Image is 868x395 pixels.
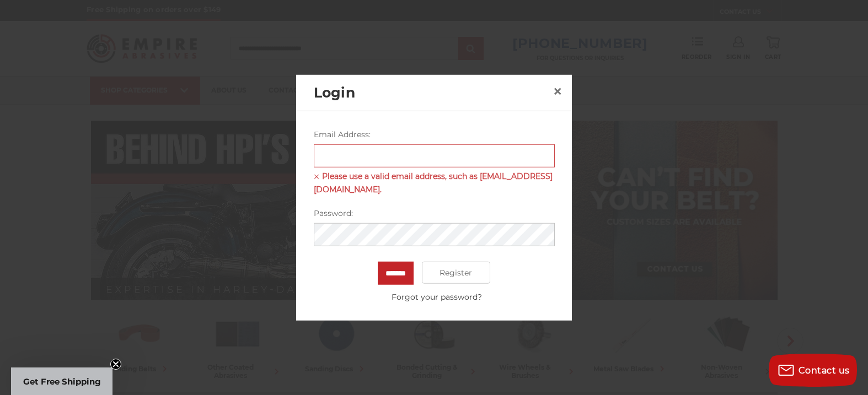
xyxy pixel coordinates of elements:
span: × [553,80,562,102]
div: Get Free ShippingClose teaser [11,367,112,395]
button: Contact us [769,354,857,387]
button: Close teaser [110,359,121,370]
span: Please use a valid email address, such as [EMAIL_ADDRESS][DOMAIN_NAME]. [314,170,555,196]
a: Forgot your password? [319,291,554,303]
h2: Login [314,82,549,103]
label: Password: [314,208,555,219]
span: Get Free Shipping [23,376,101,387]
span: Contact us [799,365,850,376]
a: Close [549,83,566,100]
label: Email Address: [314,128,555,140]
a: Register [422,262,491,284]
